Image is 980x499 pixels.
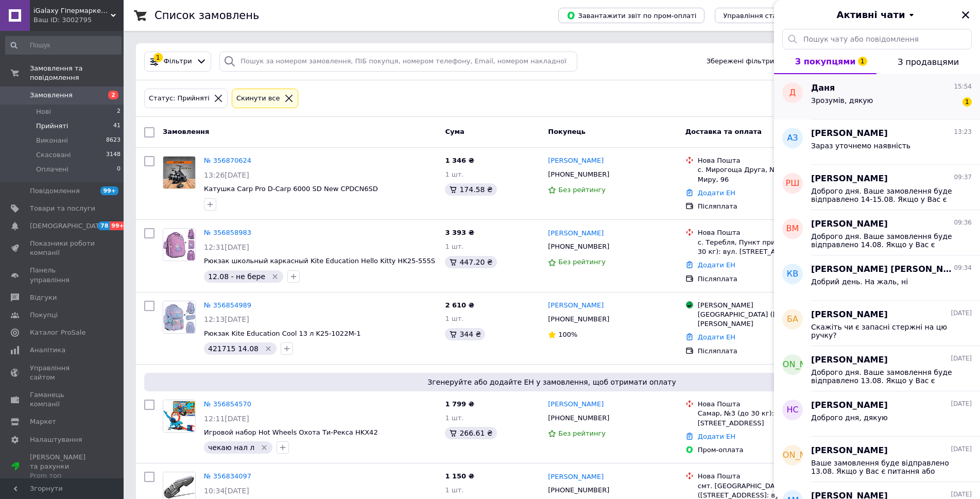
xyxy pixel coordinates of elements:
div: с. Теребля, Пункт приймання-видачі (до 30 кг): вул. [STREET_ADDRESS] [698,238,842,256]
span: 1 шт. [445,170,463,178]
button: З покупцями1 [774,49,876,74]
span: Показники роботи компанії [30,239,95,257]
span: iGalaxy Гіпермаркет подарунків [33,6,111,15]
span: Доброго дня. Ваше замовлення буде відправлено 14-15.08. Якщо у Вас є питання або коригування - за... [811,187,957,203]
span: [PERSON_NAME] [811,309,888,321]
span: Панель управління [30,266,95,284]
input: Пошук [5,36,122,55]
span: 1 150 ₴ [445,472,474,480]
span: Налаштування [30,435,82,444]
span: 3148 [106,150,121,160]
span: Замовлення [30,91,73,100]
span: Катушка Carp Pro D-Carp 6000 SD New CPDCN6SD [204,185,378,193]
span: рш [786,178,800,190]
span: 09:37 [954,173,972,182]
span: 1 шт. [445,486,463,494]
span: Фільтри [164,57,192,66]
span: 15:54 [954,82,972,91]
a: Фото товару [163,400,196,433]
span: 2 [108,91,118,99]
button: БА[PERSON_NAME][DATE]Скажіть чи є запасні стержні на цю ручку? [774,301,980,346]
span: 1 шт. [445,243,463,250]
a: [PERSON_NAME] [548,156,604,166]
span: 10:34[DATE] [204,487,249,495]
span: Нові [36,107,51,116]
div: 344 ₴ [445,328,485,340]
span: чекаю нал л [208,443,254,452]
span: 12:11[DATE] [204,415,249,423]
span: 421715 14.08 [208,345,259,353]
span: 99+ [110,221,127,230]
span: 78 [98,221,110,230]
span: З покупцями [795,57,856,66]
button: Закрити [959,9,972,21]
span: [DATE] [951,400,972,408]
span: Без рейтингу [558,186,606,194]
button: КВ[PERSON_NAME] [PERSON_NAME]09:34Добрий день. На жаль, ні [774,255,980,301]
div: [GEOGRAPHIC_DATA] ([STREET_ADDRESS][PERSON_NAME] [698,310,842,329]
img: Фото товару [163,229,195,261]
span: [PERSON_NAME] [811,218,888,230]
div: Нова Пошта [698,472,842,481]
span: Доброго дня, дякую [811,414,888,422]
span: [DATE] [951,490,972,499]
button: НС[PERSON_NAME][DATE]Доброго дня, дякую [774,391,980,437]
span: Оплачені [36,165,68,174]
span: Рюкзак Kite Education Cool 13 л K25-1022M-1 [204,330,361,337]
span: 12:13[DATE] [204,315,249,323]
button: Активні чати [803,8,951,22]
button: рш[PERSON_NAME]09:37Доброго дня. Ваше замовлення буде відправлено 14-15.08. Якщо у Вас є питання ... [774,165,980,210]
span: 3 393 ₴ [445,229,474,236]
span: АЗ [787,132,798,144]
span: БА [787,314,798,325]
span: Аналітика [30,346,65,355]
div: Cкинути все [234,93,282,104]
span: Зараз уточнемо наявність [811,142,910,150]
span: Товари та послуги [30,204,95,213]
a: Додати ЕН [698,261,735,269]
span: [PERSON_NAME] [759,359,827,371]
span: 2 610 ₴ [445,301,474,309]
div: 1 [153,53,163,62]
a: Фото товару [163,156,196,189]
button: Управління статусами [715,8,810,23]
svg: Видалити мітку [264,345,272,353]
div: Самар, №3 (до 30 кг): вул. [STREET_ADDRESS] [698,409,842,427]
div: [PHONE_NUMBER] [546,313,611,326]
div: Нова Пошта [698,400,842,409]
div: Післяплата [698,202,842,211]
span: [PERSON_NAME] [811,445,888,457]
div: [PHONE_NUMBER] [546,411,611,425]
span: 12:31[DATE] [204,243,249,251]
span: Зрозумів, дякую [811,96,873,105]
span: 13:23 [954,128,972,136]
span: Доброго дня. Ваше замовлення буде відправлено 14.08. Якщо у Вас є питання або коригування - зател... [811,232,957,249]
span: 13:26[DATE] [204,171,249,179]
span: 100% [558,331,577,338]
div: [PERSON_NAME] [698,301,842,310]
span: Добрий день. На жаль, ні [811,278,908,286]
span: 99+ [100,186,118,195]
span: Покупець [548,128,586,135]
div: Післяплата [698,274,842,284]
div: с. Мирогоща Друга, №1 (до 30 кг): вул. Миру, 96 [698,165,842,184]
span: Без рейтингу [558,429,606,437]
a: [PERSON_NAME] [548,472,604,482]
span: [PERSON_NAME] [811,173,888,185]
img: Фото товару [163,157,195,188]
span: 1 шт. [445,315,463,322]
a: Додати ЕН [698,333,735,341]
a: Игровой набор Hot Wheels Охота Ти-Рекса HKX42 [204,428,378,436]
a: Рюкзак школьный каркасный Kite Education Hello Kitty HK25-555S [204,257,435,265]
a: № 356854989 [204,301,251,309]
span: 0 [117,165,121,174]
a: № 356858983 [204,229,251,236]
input: Пошук чату або повідомлення [782,29,972,49]
span: Відгуки [30,293,57,302]
span: 09:34 [954,264,972,272]
span: НС [786,404,798,416]
span: [PERSON_NAME] [811,400,888,411]
input: Пошук за номером замовлення, ПІБ покупця, номером телефону, Email, номером накладної [219,51,577,72]
div: Ваш ID: 3002795 [33,15,124,25]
